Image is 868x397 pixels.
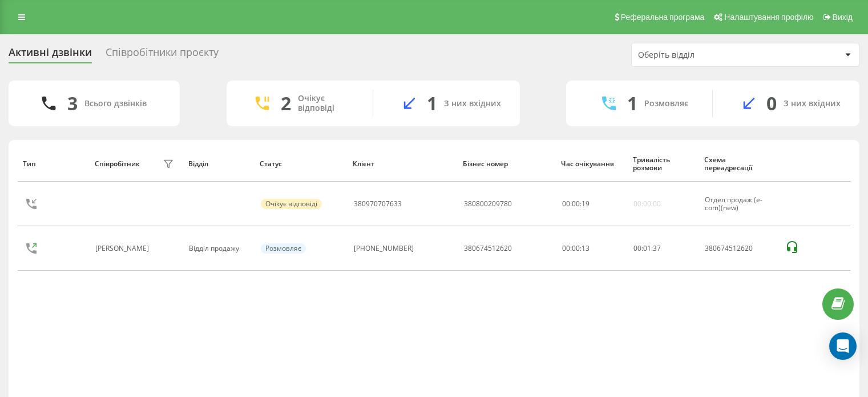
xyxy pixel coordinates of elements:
div: Статус [260,160,342,168]
div: 3 [67,93,78,114]
div: Час очікування [561,160,621,168]
div: 1 [627,93,637,114]
div: Розмовляє [644,99,688,109]
div: Відділ продажу [189,244,248,252]
span: Вихід [833,13,853,22]
div: Очікує відповіді [298,94,356,113]
div: Тип [23,160,83,168]
div: Відділ [188,160,249,168]
div: : : [633,244,661,252]
div: Співробітник [95,160,140,168]
div: Розмовляє [261,243,306,254]
div: Бізнес номер [463,160,550,168]
div: 00:00:00 [633,200,661,208]
span: 37 [653,243,661,253]
span: 00 [562,199,570,208]
span: 00 [572,199,580,208]
div: 1 [427,93,437,114]
div: З них вхідних [784,99,841,109]
div: : : [562,200,590,208]
div: 0 [766,93,777,114]
div: 380674512620 [705,244,772,252]
div: З них вхідних [444,99,501,109]
span: Реферальна програма [621,13,705,22]
div: Співробітники проєкту [106,46,219,64]
div: 2 [281,93,291,114]
span: 00 [633,243,641,253]
div: Оберіть відділ [638,50,774,60]
div: Тривалість розмови [633,156,693,173]
div: Активні дзвінки [9,46,92,64]
div: 380800209780 [464,200,512,208]
div: [PERSON_NAME] [95,244,152,252]
div: Клієнт [353,160,452,168]
div: 380970707633 [354,200,402,208]
div: [PHONE_NUMBER] [354,244,414,252]
div: 380674512620 [464,244,512,252]
div: Схема переадресації [704,156,773,173]
div: Всього дзвінків [84,99,147,109]
span: 01 [643,243,651,253]
span: 19 [582,199,590,208]
div: Open Intercom Messenger [829,332,857,360]
span: Налаштування профілю [724,13,813,22]
div: 00:00:13 [562,244,621,252]
div: Очікує відповіді [261,199,322,209]
div: Отдел продаж (e-com)(new) [705,196,772,212]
